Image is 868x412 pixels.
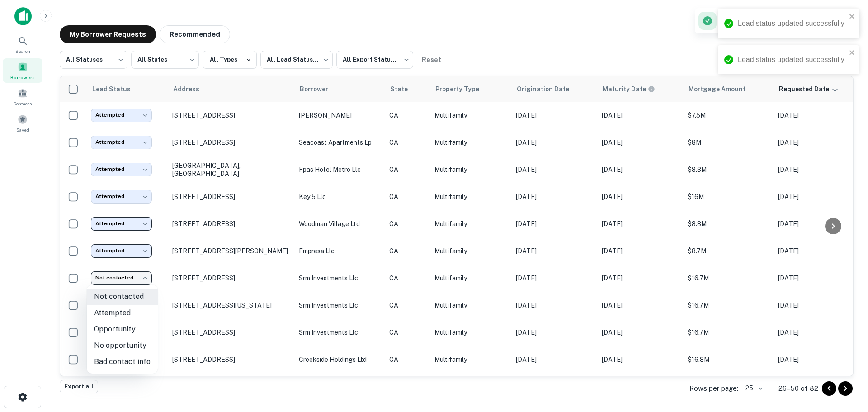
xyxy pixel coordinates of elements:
li: Opportunity [87,321,158,337]
li: Not contacted [87,289,158,305]
button: close [849,49,855,57]
div: Lead status updated successfully [698,12,835,30]
button: close [849,13,855,21]
iframe: Chat Widget [823,340,868,383]
li: No opportunity [87,337,158,354]
div: Lead status updated successfully [738,18,846,29]
div: Lead status updated successfully [738,54,846,65]
li: Attempted [87,305,158,321]
li: Bad contact info [87,354,158,370]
